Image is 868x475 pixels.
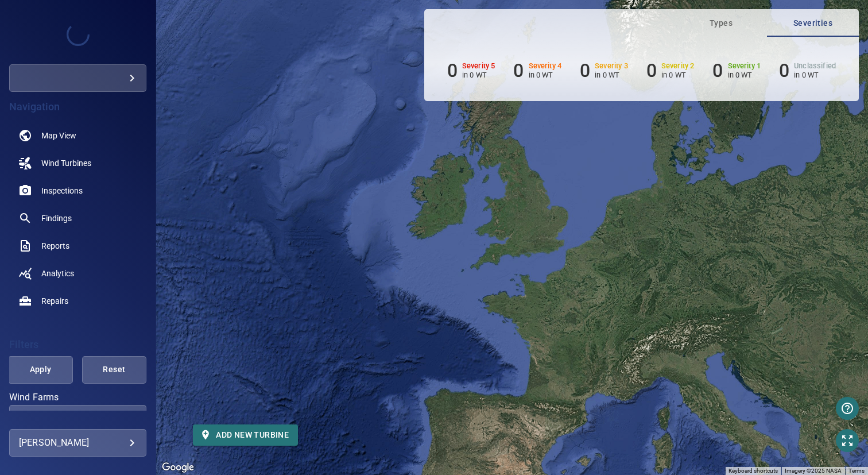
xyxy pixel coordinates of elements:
li: Severity 5 [447,60,495,82]
button: Add new turbine [193,424,298,446]
span: Reports [41,240,69,252]
span: Map View [41,130,76,141]
a: Terms (opens in new tab) [848,468,865,474]
p: in 0 WT [595,71,628,79]
h6: Severity 1 [728,62,761,70]
li: Severity 1 [712,60,761,82]
a: map noActive [9,122,146,149]
li: Severity Unclassified [779,60,836,82]
span: Findings [41,213,72,224]
h6: Severity 2 [661,62,695,70]
h6: 0 [712,60,723,82]
a: inspections noActive [9,177,146,204]
h6: Severity 3 [595,62,628,70]
button: Keyboard shortcuts [728,467,778,475]
h6: Severity 5 [462,62,495,70]
span: Types [682,16,760,30]
span: Add new turbine [202,428,289,442]
div: Wind Farms [9,405,146,432]
span: Repairs [41,295,68,307]
a: windturbines noActive [9,149,146,177]
a: Open this area in Google Maps (opens a new window) [159,460,197,475]
a: analytics noActive [9,260,146,287]
a: reports noActive [9,232,146,260]
p: in 0 WT [728,71,761,79]
h6: 0 [779,60,789,82]
button: Apply [8,356,72,384]
a: repairs noActive [9,287,146,315]
img: Google [159,460,197,475]
p: in 0 WT [462,71,495,79]
li: Severity 3 [580,60,628,82]
h6: 0 [580,60,590,82]
h6: 0 [646,60,657,82]
li: Severity 4 [513,60,561,82]
h6: 0 [447,60,458,82]
h6: 0 [513,60,524,82]
span: Apply [22,362,58,377]
span: Inspections [41,185,83,196]
h6: Unclassified [794,62,836,70]
label: Wind Farms [9,393,146,402]
div: renewablesfsdnv [9,64,146,92]
h4: Navigation [9,101,146,113]
span: Wind Turbines [41,157,91,169]
h6: Severity 4 [529,62,562,70]
li: Severity 2 [646,60,695,82]
div: [PERSON_NAME] [19,434,137,452]
a: findings noActive [9,204,146,232]
span: Reset [96,362,132,377]
button: Reset [82,356,146,384]
span: Severities [774,16,852,30]
p: in 0 WT [661,71,695,79]
span: Analytics [41,268,74,279]
p: in 0 WT [529,71,562,79]
p: in 0 WT [794,71,836,79]
span: Imagery ©2025 NASA [785,468,842,474]
h4: Filters [9,339,146,350]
